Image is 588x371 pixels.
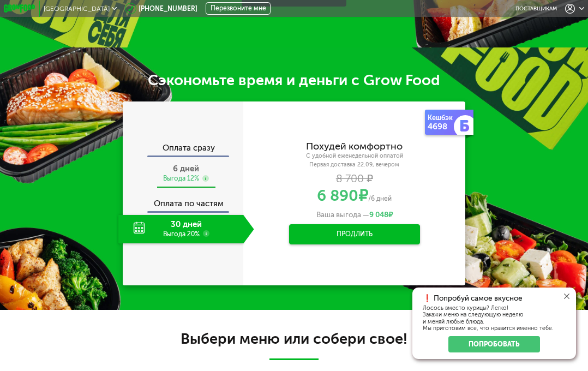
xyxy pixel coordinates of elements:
span: [GEOGRAPHIC_DATA] [44,5,110,13]
div: Кешбэк [428,113,459,122]
span: 6 890 [317,188,358,203]
div: Похудей комфортно [306,142,403,151]
button: Продлить [289,224,420,244]
a: Попробовать [448,336,540,352]
span: /6 дней [368,195,392,202]
button: Перезвоните мне [206,2,271,14]
div: Оплата сразу [123,143,243,155]
a: [PHONE_NUMBER] [139,5,197,13]
span: ₽ [369,211,393,219]
span: 9 048 [369,210,388,219]
div: Оплата по частям [123,192,243,211]
div: Ваша выгода — [243,211,465,219]
div: Лосось вместо курицы? Легко! Закажи меню на следующую неделю и меняй любые блюда. Мы приготовим в... [423,305,566,332]
div: Выгода 12% [163,174,199,183]
div: 8 700 ₽ [243,175,465,184]
div: 4698 [428,122,459,131]
div: Первая доставка 22.09, вечером [243,161,465,169]
span: ₽ [317,186,368,205]
span: 6 дней [173,164,199,173]
div: ❗️ Попробуй самое вкусное [423,294,566,303]
div: С удобной еженедельной оплатой [243,152,465,160]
